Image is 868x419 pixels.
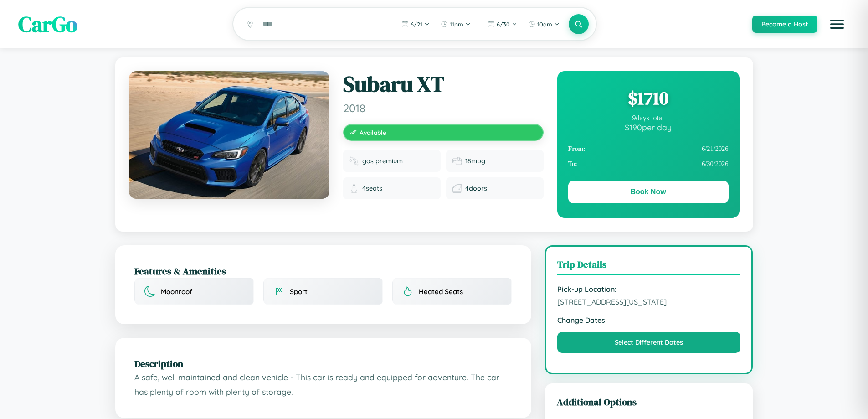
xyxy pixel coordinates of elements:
div: 9 days total [568,114,729,122]
span: Heated Seats [419,287,463,296]
div: $ 190 per day [568,122,729,132]
strong: To: [568,160,577,168]
span: 6 / 21 [411,21,422,28]
div: 6 / 21 / 2026 [568,141,729,156]
span: 2018 [343,101,544,115]
img: Fuel type [349,156,359,166]
button: Become a Host [752,16,817,33]
div: $ 1710 [568,86,729,110]
span: [STREET_ADDRESS][US_STATE] [557,297,741,306]
img: Subaru XT 2018 [129,71,329,199]
button: Select Different Dates [557,332,741,353]
span: 10am [537,21,552,28]
button: Open menu [824,11,850,37]
strong: From: [568,145,586,153]
button: Book Now [568,181,729,203]
h3: Trip Details [557,258,741,275]
span: 11pm [450,21,463,28]
span: 4 doors [465,184,487,192]
span: Available [360,129,386,136]
img: Seats [349,184,359,193]
h1: Subaru XT [343,71,544,98]
button: 10am [524,17,564,31]
span: 18 mpg [465,157,485,165]
span: Sport [290,287,308,296]
span: 4 seats [362,184,382,192]
span: gas premium [362,157,403,165]
button: 6/21 [397,17,434,31]
p: A safe, well maintained and clean vehicle - This car is ready and equipped for adventure. The car... [134,370,512,399]
span: 6 / 30 [497,21,510,28]
button: 6/30 [483,17,522,31]
img: Fuel efficiency [452,156,462,166]
span: CarGo [18,9,77,39]
strong: Change Dates: [557,316,741,325]
h3: Additional Options [557,395,741,409]
span: Moonroof [161,287,192,296]
div: 6 / 30 / 2026 [568,156,729,171]
img: Doors [452,184,462,193]
h2: Features & Amenities [134,264,512,278]
strong: Pick-up Location: [557,285,741,294]
button: 11pm [436,17,475,31]
h2: Description [134,357,512,370]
